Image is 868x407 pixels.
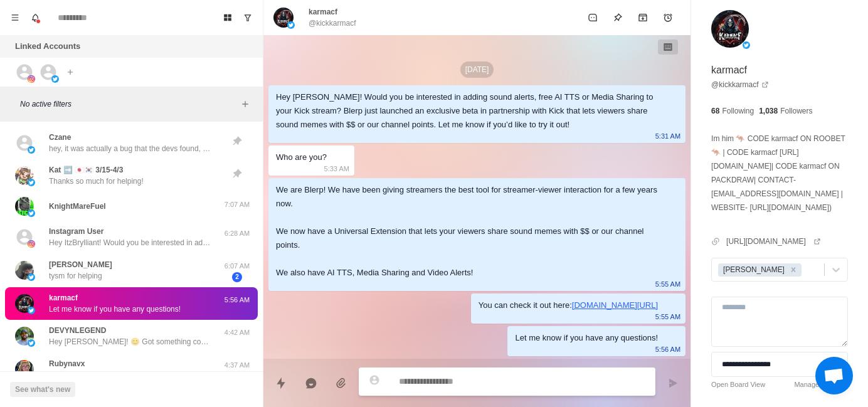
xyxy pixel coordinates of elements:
p: karmacf [711,63,747,78]
button: Quick replies [268,371,294,396]
img: picture [28,240,35,248]
p: Rubynavx [49,358,85,369]
img: picture [51,75,59,83]
img: picture [15,261,34,280]
img: picture [41,160,55,174]
div: Who are you? [276,151,327,164]
button: Show unread conversations [238,8,258,28]
button: Add reminder [655,5,680,30]
p: Hey [PERSON_NAME]! 😊 Got something cool for your stream that could seriously level up audience in... [49,336,212,347]
img: picture [41,251,55,266]
p: DEVYNLEGEND [49,325,106,336]
button: Archive [630,5,655,30]
p: 7:07 AM [221,199,253,210]
a: [URL][DOMAIN_NAME] [726,236,821,247]
p: 5:33 AM [324,162,349,176]
p: Kat ➡️ 🇯🇵🇰🇷 3/15-4/3 [49,164,123,176]
p: Instagram User [49,226,103,237]
p: KnightMareFuel [49,201,106,212]
a: @kickkarmacf [711,79,769,90]
div: Remove Jayson [786,263,800,277]
img: picture [41,206,55,220]
p: Czane [49,132,71,143]
button: Send message [660,371,685,396]
p: tysm for helping [49,270,102,282]
img: picture [28,273,35,281]
img: picture [28,339,35,347]
p: 4:42 AM [221,327,253,338]
button: Board View [218,8,238,28]
p: Thanks so much for helping! [49,176,144,187]
p: karmacf [309,6,337,18]
a: Open chat [815,357,853,394]
p: No active filters [20,98,238,110]
p: 5:56 AM [221,295,253,305]
p: [PERSON_NAME] [49,259,112,270]
p: 5:55 AM [655,277,680,291]
p: 5:31 AM [655,129,680,143]
img: picture [15,327,34,346]
img: picture [28,307,35,314]
div: We are Blerp! We have been giving streamers the best tool for streamer-viewer interaction for a f... [276,183,658,280]
p: Followers [780,105,812,117]
button: Mark as unread [580,5,605,30]
img: picture [28,179,35,186]
div: Let me know if you have any questions! [515,331,658,345]
span: 2 [232,272,242,282]
img: picture [41,114,55,129]
img: picture [28,75,35,83]
p: @kickkarmacf [309,18,356,29]
p: 5:55 AM [655,310,680,324]
img: picture [15,197,34,216]
p: Okiii la voy a checar <333 si no puedo te llamo [49,369,204,381]
img: picture [711,10,749,48]
button: Add account [63,65,78,80]
img: picture [15,360,34,379]
a: [DOMAIN_NAME][URL] [572,300,658,310]
button: Pin [605,5,630,30]
p: karmacf [49,292,78,304]
img: picture [28,146,35,154]
p: [DATE] [460,61,494,78]
button: Add filters [238,97,253,112]
p: 4:37 AM [221,360,253,371]
img: picture [28,209,35,217]
img: picture [15,166,34,185]
p: 68 [711,105,719,117]
div: [PERSON_NAME] [719,263,786,277]
div: You can check it out here: [479,299,658,312]
button: Menu [5,8,25,28]
img: picture [743,41,750,49]
p: 6:28 AM [221,228,253,239]
p: Let me know if you have any questions! [49,304,181,315]
img: picture [15,294,34,313]
a: Manage Statuses [794,379,848,390]
p: Linked Accounts [15,40,80,53]
p: 6:07 AM [221,261,253,272]
a: Open Board View [711,379,765,390]
p: Hey ItzBrylliant! Would you be interested in adding sound alerts, free AI TTS or Media Sharing to... [49,237,212,248]
p: 5:56 AM [655,342,680,356]
p: hey, it was actually a bug that the devs found, they had pushed up a short-term fix while they pa... [49,143,212,154]
button: Notifications [25,8,45,28]
img: picture [41,62,55,77]
p: Im him 🦘 CODE karmacf ON ROOBET 🦘 | CODE karmacf [URL][DOMAIN_NAME]| CODE karmacf ON PACKDRAW| CO... [711,132,848,214]
img: picture [287,21,295,29]
p: 1,038 [759,105,778,117]
button: Add media [329,371,354,396]
button: Reply with AI [299,371,324,396]
div: Hey [PERSON_NAME]! Would you be interested in adding sound alerts, free AI TTS or Media Sharing t... [276,90,658,132]
p: Following [722,105,754,117]
button: See what's new [10,382,75,397]
img: picture [273,8,294,28]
